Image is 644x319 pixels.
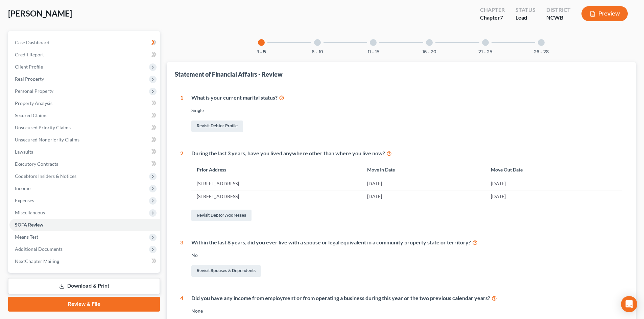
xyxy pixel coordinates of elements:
button: 21 - 25 [478,50,492,54]
span: 7 [500,14,503,21]
a: Secured Claims [9,109,160,122]
div: Status [516,6,535,14]
div: Lead [516,14,535,22]
div: Statement of Financial Affairs - Review [175,70,283,78]
span: Miscellaneous [15,210,45,215]
span: Unsecured Priority Claims [15,125,71,130]
a: Unsecured Nonpriority Claims [9,134,160,146]
button: 1 - 5 [257,50,266,54]
span: Lawsuits [15,149,33,155]
span: [PERSON_NAME] [8,8,72,18]
div: What is your current marital status? [191,94,622,102]
a: NextChapter Mailing [9,255,160,267]
span: Means Test [15,234,38,240]
div: Within the last 8 years, did you ever live with a spouse or legal equivalent in a community prope... [191,239,622,246]
td: [DATE] [362,190,485,203]
a: Download & Print [8,278,160,294]
td: [STREET_ADDRESS] [191,190,362,203]
span: Unsecured Nonpriority Claims [15,137,79,142]
span: Codebtors Insiders & Notices [15,173,76,179]
span: Real Property [15,76,44,82]
button: 16 - 20 [422,50,436,54]
span: Credit Report [15,52,44,57]
div: During the last 3 years, have you lived anywhere other than where you live now? [191,150,622,157]
div: Chapter [480,14,505,22]
a: Revisit Debtor Profile [191,121,243,132]
span: Executory Contracts [15,161,58,167]
td: [DATE] [485,190,622,203]
a: SOFA Review [9,219,160,231]
span: Personal Property [15,88,53,94]
a: Case Dashboard [9,36,160,49]
button: 11 - 15 [367,50,379,54]
th: Prior Address [191,162,362,177]
th: Move In Date [362,162,485,177]
span: Case Dashboard [15,39,49,45]
span: Secured Claims [15,112,47,118]
a: Executory Contracts [9,158,160,170]
div: None [191,308,622,314]
div: No [191,252,622,259]
a: Property Analysis [9,97,160,109]
span: Client Profile [15,64,43,70]
a: Credit Report [9,49,160,61]
span: Income [15,185,30,191]
td: [DATE] [362,177,485,190]
span: SOFA Review [15,222,43,228]
button: Preview [581,6,628,21]
div: 2 [180,150,183,223]
a: Lawsuits [9,146,160,158]
div: NCWB [546,14,571,22]
a: Unsecured Priority Claims [9,122,160,134]
span: Expenses [15,197,34,203]
div: Did you have any income from employment or from operating a business during this year or the two ... [191,294,622,302]
a: Review & File [8,297,160,312]
div: 3 [180,239,183,278]
span: NextChapter Mailing [15,258,59,264]
a: Revisit Spouses & Dependents [191,265,261,277]
button: 6 - 10 [312,50,323,54]
div: District [546,6,571,14]
span: Additional Documents [15,246,63,252]
a: Revisit Debtor Addresses [191,210,252,221]
th: Move Out Date [485,162,622,177]
td: [DATE] [485,177,622,190]
div: 1 [180,94,183,133]
div: Chapter [480,6,505,14]
button: 26 - 28 [534,50,549,54]
div: Single [191,107,622,114]
td: [STREET_ADDRESS] [191,177,362,190]
span: Property Analysis [15,100,52,106]
div: Open Intercom Messenger [621,296,637,312]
